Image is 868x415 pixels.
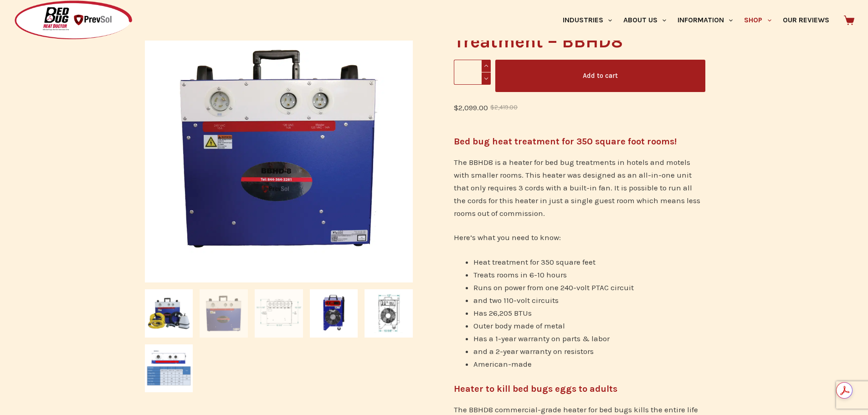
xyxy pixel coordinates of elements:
[473,281,705,294] li: Runs on power from one 240-volt PTAC circuit
[310,289,358,338] img: BBHD8 side view of the built in fan
[454,156,705,220] p: The BBHD8 is a heater for bed bug treatments in hotels and motels with smaller rooms. This heater...
[454,231,705,244] p: Here’s what you need to know:
[490,104,494,111] span: $
[473,319,705,332] li: Outer body made of metal
[454,384,617,394] strong: Heater to kill bed bugs eggs to adults
[454,103,458,112] span: $
[7,4,35,31] button: Open LiveChat chat widget
[145,344,193,393] img: BBHD8 electrical specifications for bed bug heat treatment
[454,14,705,51] h1: Heater for Bed Bug Treatment – BBHD8
[145,289,193,338] img: BBHD8 Heater for Bed Bug Treatment - full package
[473,332,705,345] li: Has a 1-year warranty on parts & labor
[473,358,705,370] li: American-made
[473,307,705,319] li: Has 26,205 BTUs
[495,60,705,92] button: Add to cart
[454,60,491,85] input: Product quantity
[454,103,488,112] bdi: 2,099.00
[365,289,413,338] img: BBHD8 heater side view dimensions
[490,104,518,111] bdi: 2,419.00
[454,136,677,147] strong: Bed bug heat treatment for 350 square foot rooms!
[473,345,705,358] li: and a 2-year warranty on resistors
[200,289,248,338] img: Front of the BBHD8 Bed Bug Heater
[255,289,303,338] img: Front side dimensions of the BBHD8 electric heater
[473,268,705,281] li: Treats rooms in 6-10 hours
[473,256,705,268] li: Heat treatment for 350 square feet
[473,294,705,307] li: and two 110-volt circuits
